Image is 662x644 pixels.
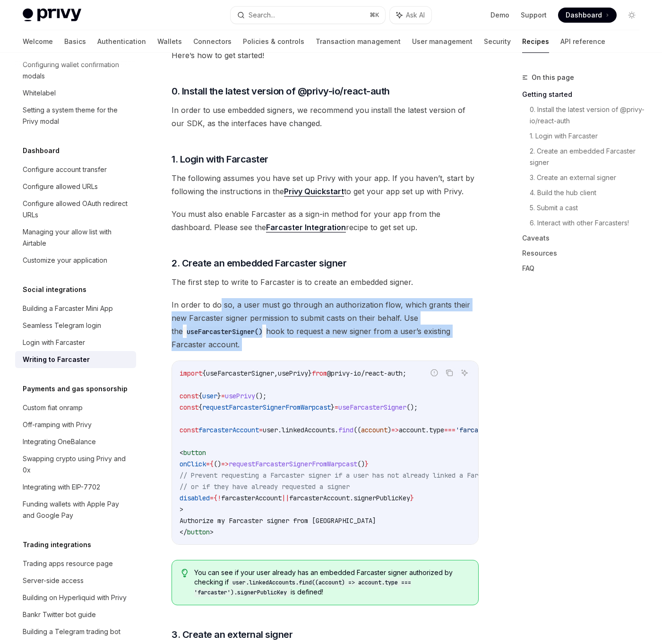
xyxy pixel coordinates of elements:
span: => [221,460,229,468]
a: Farcaster Integration [266,223,346,232]
span: onClick [180,460,206,468]
span: = [335,403,338,412]
span: user [202,392,217,400]
span: On this page [532,72,574,83]
a: Funding wallets with Apple Pay and Google Pay [15,496,136,524]
a: FAQ [522,261,647,276]
span: farcasterAccount [289,494,350,502]
button: Search...⌘K [231,7,385,24]
span: const [180,392,198,400]
span: } [331,403,335,412]
a: 5. Submit a cast [530,200,647,215]
a: Integrating with EIP-7702 [15,479,136,496]
span: ! [217,494,221,502]
span: account [399,426,425,434]
span: === [444,426,456,434]
span: ⌘ K [370,11,379,19]
span: () [357,460,365,468]
span: button [187,528,210,536]
span: signerPublicKey [353,494,410,502]
div: Swapping crypto using Privy and 0x [23,453,130,476]
div: Login with Farcaster [23,337,85,348]
div: Custom fiat onramp [23,402,83,413]
span: auth [387,369,403,378]
a: Demo [490,10,509,20]
a: Configure allowed OAuth redirect URLs [15,195,136,223]
a: Custom fiat onramp [15,399,136,416]
a: Writing to Farcaster [15,351,136,368]
span: Ask AI [406,10,425,20]
span: = [210,494,214,502]
span: Authorize my Farcaster signer from [GEOGRAPHIC_DATA] [180,516,376,525]
a: Seamless Telegram login [15,317,136,334]
span: 2. Create an embedded Farcaster signer [172,257,346,270]
div: Off-ramping with Privy [23,419,92,430]
span: type [429,426,444,434]
button: Ask AI [458,367,471,379]
span: , [274,369,278,378]
span: (( [353,426,361,434]
span: { [198,403,202,412]
span: const [180,426,198,434]
a: Policies & controls [243,30,304,53]
span: } [308,369,312,378]
img: light logo [23,9,81,22]
div: Seamless Telegram login [23,320,101,331]
span: farcasterAccount [198,426,259,434]
a: Setting a system theme for the Privy modal [15,102,136,130]
a: 3. Create an external signer [530,170,647,185]
a: Whitelabel [15,85,136,102]
span: requestFarcasterSignerFromWarpcast [202,403,331,412]
a: Support [521,10,547,20]
span: 'farcaster' [456,426,497,434]
a: Server-side access [15,572,136,589]
div: Bankr Twitter bot guide [23,609,96,620]
span: ; [403,369,406,378]
h5: Trading integrations [23,539,91,550]
span: privy [331,369,350,378]
a: Configure account transfer [15,161,136,178]
span: useFarcasterSigner [206,369,274,378]
span: || [282,494,289,502]
span: </ [180,528,187,536]
button: Ask AI [390,7,431,24]
span: . [335,426,338,434]
span: farcasterAccount [221,494,282,502]
span: button [183,448,206,457]
a: Trading apps resource page [15,555,136,572]
span: > [210,528,214,536]
div: Writing to Farcaster [23,354,90,365]
span: account [361,426,387,434]
button: Copy the contents from the code block [443,367,456,379]
span: () [214,460,221,468]
a: Privy Quickstart [284,187,344,197]
span: You must also enable Farcaster as a sign-in method for your app from the dashboard. Please see th... [172,207,479,234]
a: Connectors [193,30,232,53]
code: useFarcasterSigner() [183,326,266,337]
a: Bankr Twitter bot guide [15,606,136,623]
span: 1. Login with Farcaster [172,153,268,166]
div: Setting a system theme for the Privy modal [23,104,130,127]
span: disabled [180,494,210,502]
span: Here’s how to get started! [172,49,479,62]
div: Search... [249,9,275,21]
button: Report incorrect code [428,367,440,379]
span: const [180,403,198,412]
span: (); [406,403,418,412]
span: = [259,426,263,434]
a: 6. Interact with other Farcasters! [530,215,647,231]
span: react [365,369,384,378]
code: user.linkedAccounts.find((account) => account.type === 'farcaster').signerPublicKey [194,578,411,597]
a: User management [412,30,473,53]
a: 2. Create an embedded Farcaster signer [530,144,647,170]
span: = [206,460,210,468]
span: from [312,369,327,378]
div: Customize your application [23,255,107,266]
a: Swapping crypto using Privy and 0x [15,450,136,479]
span: usePrivy [278,369,308,378]
a: Building a Farcaster Mini App [15,300,136,317]
span: linkedAccounts [282,426,335,434]
h5: Dashboard [23,145,60,156]
span: = [221,392,225,400]
span: ) [387,426,391,434]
